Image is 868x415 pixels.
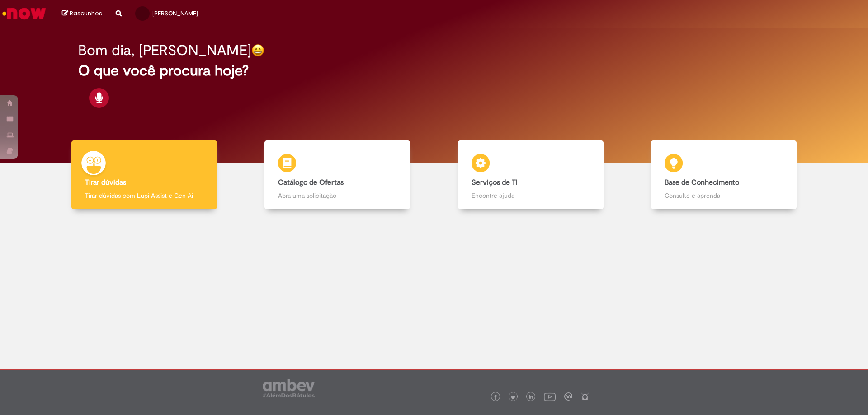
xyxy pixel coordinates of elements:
p: Tirar dúvidas com Lupi Assist e Gen Ai [85,191,203,200]
b: Serviços de TI [472,178,518,187]
span: Rascunhos [70,9,102,18]
img: ServiceNow [1,5,47,23]
h2: Bom dia, [PERSON_NAME] [78,42,251,58]
a: Base de Conhecimento Consulte e aprenda [627,140,821,210]
a: Rascunhos [62,9,102,18]
a: Catálogo de Ofertas Abra uma solicitação [241,140,434,210]
b: Base de Conhecimento [665,178,739,187]
b: Tirar dúvidas [85,178,126,187]
a: Tirar dúvidas Tirar dúvidas com Lupi Assist e Gen Ai [47,140,241,210]
img: logo_footer_ambev_rotulo_gray.png [263,379,315,397]
p: Encontre ajuda [472,191,590,200]
img: logo_footer_twitter.png [511,395,515,400]
img: logo_footer_youtube.png [544,391,556,402]
span: [PERSON_NAME] [152,9,198,17]
p: Abra uma solicitação [278,191,396,200]
b: Catálogo de Ofertas [278,178,344,187]
img: happy-face.png [251,44,264,57]
img: logo_footer_naosei.png [581,392,589,401]
img: logo_footer_facebook.png [493,395,498,400]
h2: O que você procura hoje? [78,63,790,79]
p: Consulte e aprenda [665,191,783,200]
img: logo_footer_linkedin.png [529,395,533,400]
img: logo_footer_workplace.png [564,392,572,401]
a: Serviços de TI Encontre ajuda [434,140,627,210]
